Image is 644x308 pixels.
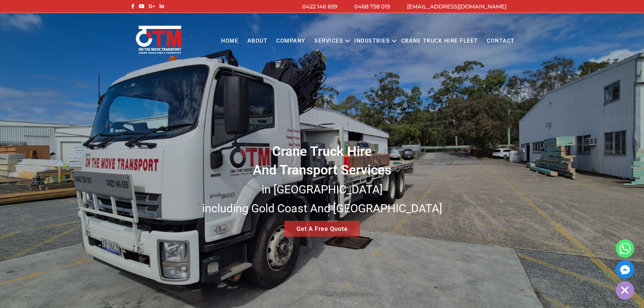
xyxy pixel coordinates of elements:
[272,32,310,50] a: COMPANY
[202,183,442,215] small: in [GEOGRAPHIC_DATA] including Gold Coast And [GEOGRAPHIC_DATA]
[616,260,634,279] a: Facebook_Messenger
[350,32,394,50] a: Industries
[310,32,348,50] a: Services
[616,239,634,258] a: Whatsapp
[302,3,337,10] a: 0422 146 659
[397,32,482,50] a: Crane Truck Hire Fleet
[217,32,243,50] a: Home
[407,3,506,10] a: [EMAIL_ADDRESS][DOMAIN_NAME]
[482,32,519,50] a: Contact
[243,32,272,50] a: About
[284,221,360,237] a: Get A Free Quote
[354,3,390,10] a: 0468 758 019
